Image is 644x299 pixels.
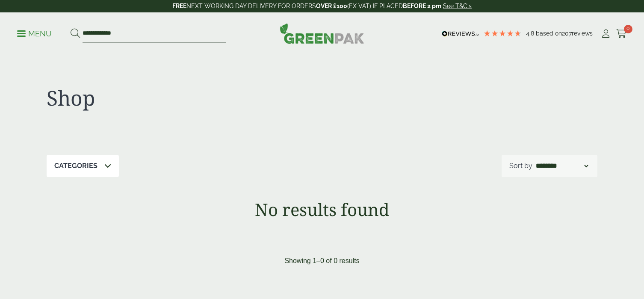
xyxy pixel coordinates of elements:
[572,30,593,37] span: reviews
[509,161,532,171] p: Sort by
[624,25,632,33] span: 0
[616,30,627,38] i: Cart
[17,29,52,37] a: Menu
[536,30,562,37] span: Based on
[284,256,359,266] p: Showing 1–0 of 0 results
[316,3,347,9] strong: OVER £100
[600,30,611,38] i: My Account
[442,31,479,37] img: REVIEWS.io
[172,3,186,9] strong: FREE
[24,199,620,220] h1: No results found
[403,3,441,9] strong: BEFORE 2 pm
[483,30,522,37] div: 4.79 Stars
[534,161,590,171] select: Shop order
[47,86,322,110] h1: Shop
[17,29,52,39] p: Menu
[526,30,536,37] span: 4.8
[562,30,572,37] span: 207
[280,23,364,44] img: GreenPak Supplies
[443,3,472,9] a: See T&C's
[54,161,97,171] p: Categories
[616,27,627,40] a: 0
